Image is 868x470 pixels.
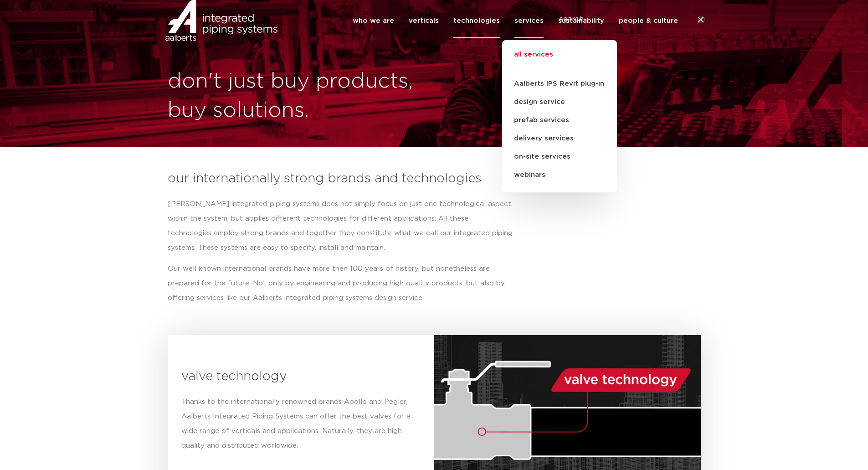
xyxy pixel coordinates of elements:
a: delivery services [502,129,617,148]
a: prefab services [502,111,617,129]
h1: don't just buy products, buy solutions. [168,67,430,125]
a: all services [502,49,617,69]
a: technologies [453,3,500,38]
p: Thanks to the internationally renowned brands Apollo and Pegler, Aalberts Integrated Piping Syste... [181,395,421,453]
h3: our internationally strong brands and technologies [168,170,701,188]
ul: services [502,40,617,192]
p: Our well known international brands have more then 100 years of history, but nonetheless are prep... [168,262,514,305]
a: design service [502,93,617,111]
nav: Menu [353,3,678,38]
a: services [514,3,544,38]
a: webinars [502,166,617,184]
a: Aalberts IPS Revit plug-in [502,75,617,93]
a: sustainability [558,3,604,38]
a: verticals [409,3,439,38]
p: [PERSON_NAME] integrated piping systems does not simply focus on just one technological aspect wi... [168,197,514,255]
a: on-site services [502,148,617,166]
h3: valve technology [181,367,421,386]
a: who we are [353,3,394,38]
a: people & culture [619,3,678,38]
